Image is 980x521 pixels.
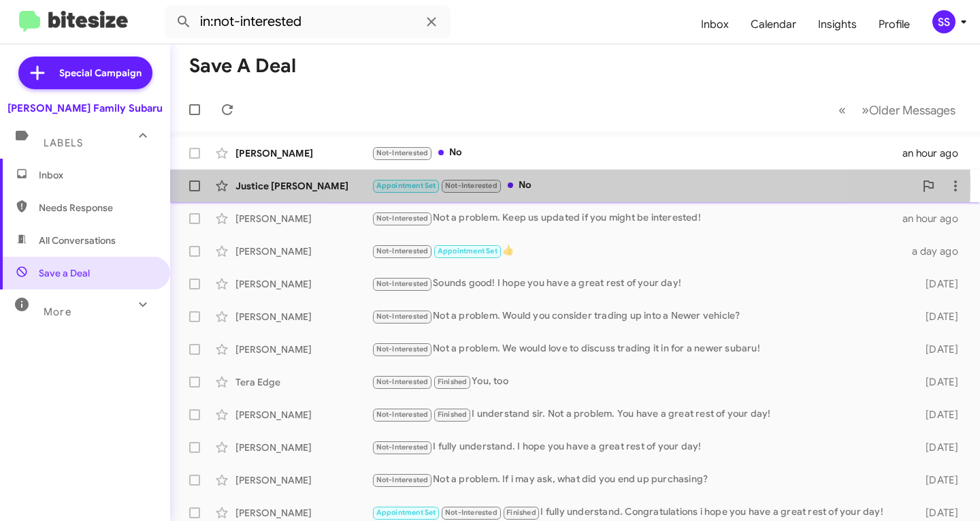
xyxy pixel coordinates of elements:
[438,410,468,419] span: Finished
[376,312,429,321] span: Not-Interested
[59,66,142,80] span: Special Campaign
[235,146,372,160] div: [PERSON_NAME]
[39,266,90,280] span: Save a Deal
[189,55,296,77] h1: Save a Deal
[910,343,969,356] div: [DATE]
[235,506,372,520] div: [PERSON_NAME]
[853,96,964,124] button: Next
[438,247,497,255] span: Appointment Set
[372,210,902,226] div: Not a problem. Keep us updated if you might be interested!
[376,279,429,288] span: Not-Interested
[376,443,429,452] span: Not-Interested
[910,375,969,389] div: [DATE]
[921,10,965,33] button: SS
[235,244,372,258] div: [PERSON_NAME]
[372,472,910,488] div: Not a problem. If i may ask, what did you end up purchasing?
[372,178,915,193] div: No
[372,374,910,390] div: You, too
[910,310,969,323] div: [DATE]
[862,101,869,119] span: »
[445,181,497,190] span: Not-Interested
[376,181,436,190] span: Appointment Set
[910,441,969,454] div: [DATE]
[902,212,969,225] div: an hour ago
[235,310,372,323] div: [PERSON_NAME]
[838,101,846,119] span: «
[438,377,468,386] span: Finished
[372,505,910,520] div: I fully understand. Congratulations i hope you have a great rest of your day!
[372,407,910,422] div: I understand sir. Not a problem. You have a great rest of your day!
[910,506,969,520] div: [DATE]
[235,179,372,193] div: Justice [PERSON_NAME]
[910,244,969,258] div: a day ago
[39,201,154,215] span: Needs Response
[235,408,372,422] div: [PERSON_NAME]
[235,212,372,225] div: [PERSON_NAME]
[690,5,740,44] a: Inbox
[235,277,372,291] div: [PERSON_NAME]
[7,101,163,115] div: [PERSON_NAME] Family Subaru
[376,214,429,223] span: Not-Interested
[376,345,429,353] span: Not-Interested
[165,5,451,38] input: Search
[932,10,955,33] div: SS
[910,408,969,422] div: [DATE]
[39,234,116,247] span: All Conversations
[376,410,429,419] span: Not-Interested
[44,306,71,318] span: More
[740,5,807,44] a: Calendar
[39,168,154,182] span: Inbox
[910,473,969,487] div: [DATE]
[868,5,921,44] a: Profile
[830,96,854,124] button: Previous
[44,137,83,149] span: Labels
[235,343,372,356] div: [PERSON_NAME]
[376,508,436,517] span: Appointment Set
[807,5,868,44] a: Insights
[869,103,955,118] span: Older Messages
[372,276,910,291] div: Sounds good! I hope you have a great rest of your day!
[372,243,910,259] div: 👍
[376,377,429,386] span: Not-Interested
[376,475,429,484] span: Not-Interested
[372,341,910,357] div: Not a problem. We would love to discuss trading it in for a newer subaru!
[376,148,429,157] span: Not-Interested
[235,473,372,487] div: [PERSON_NAME]
[235,441,372,454] div: [PERSON_NAME]
[831,96,964,124] nav: Page navigation example
[235,375,372,389] div: Tera Edge
[372,439,910,455] div: I fully understand. I hope you have a great rest of your day!
[506,508,536,517] span: Finished
[376,247,429,255] span: Not-Interested
[445,508,497,517] span: Not-Interested
[910,277,969,291] div: [DATE]
[372,145,902,161] div: No
[372,309,910,324] div: Not a problem. Would you consider trading up into a Newer vehicle?
[902,146,969,160] div: an hour ago
[18,57,152,89] a: Special Campaign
